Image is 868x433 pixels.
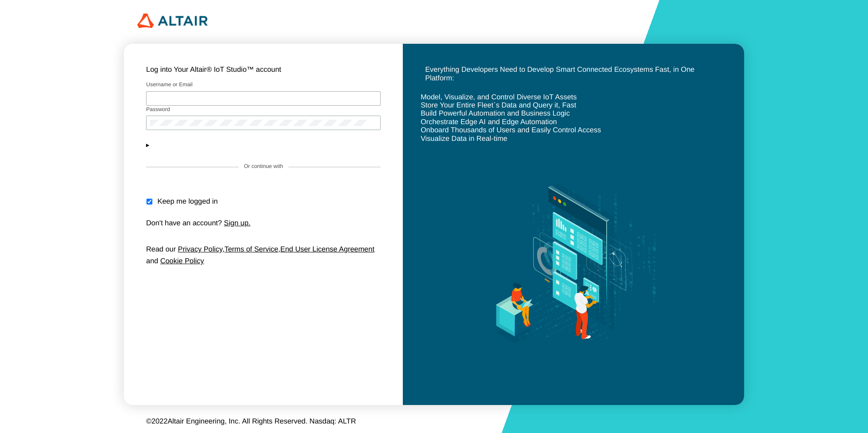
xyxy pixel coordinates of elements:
[224,219,250,227] a: Sign up.
[146,81,193,88] label: Username or Email
[178,246,222,253] a: Privacy Policy
[146,66,281,74] unity-typography: Log into Your Altair® IoT Studio™ account
[157,198,217,206] unity-typography: Keep me logged in
[152,141,187,149] a: Need help?
[146,257,158,265] span: and
[146,219,222,227] span: Don't have an account?
[477,143,670,383] img: background.svg
[420,135,507,143] unity-typography: Visualize Data in Real-time
[146,244,381,267] p: , ,
[420,102,576,110] unity-typography: Store Your Entire Fleet`s Data and Query it, Fast
[420,110,570,118] unity-typography: Build Powerful Automation and Business Logic
[425,66,694,82] unity-typography: Everything Developers Need to Develop Smart Connected Ecosystems Fast, in One Platform:
[151,418,168,425] span: 2022
[244,163,283,170] label: Or continue with
[224,246,278,253] a: Terms of Service
[146,246,176,253] span: Read our
[146,141,381,149] button: Need help?
[146,106,170,112] label: Password
[146,199,153,205] input: Keep me logged in
[146,418,722,426] p: © Altair Engineering, Inc. All Rights Reserved. Nasdaq: ALTR
[420,93,576,102] unity-typography: Model, Visualize, and Control Diverse IoT Assets
[137,14,208,28] img: 320px-Altair_logo.png
[280,246,374,253] a: End User License Agreement
[420,126,601,135] unity-typography: Onboard Thousands of Users and Easily Control Access
[160,257,204,265] a: Cookie Policy
[420,118,557,126] unity-typography: Orchestrate Edge AI and Edge Automation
